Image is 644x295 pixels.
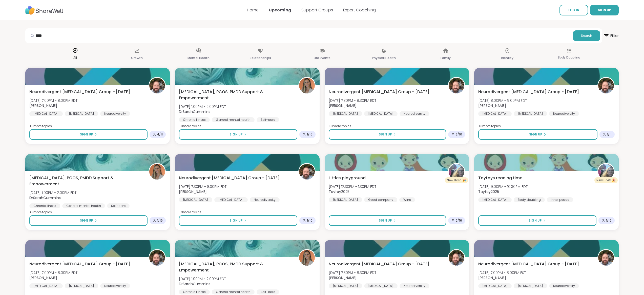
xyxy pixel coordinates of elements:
[478,261,579,267] span: Neurodivergent [MEDICAL_DATA] Group - [DATE]
[188,55,210,61] p: Mental Health
[449,250,464,266] img: Brian_L
[307,219,313,223] span: 1 / 10
[478,98,527,103] span: [DATE] 8:00PM - 9:00PM EDT
[250,55,271,61] p: Relationships
[549,111,579,116] div: Neurodiversity
[568,8,579,12] span: LOG IN
[329,98,376,103] span: [DATE] 7:30PM - 8:30PM EDT
[149,250,165,266] img: Brian_L
[179,117,210,122] div: Chronic Illness
[329,103,357,108] b: [PERSON_NAME]
[400,111,429,116] div: Neurodiversity
[250,197,280,202] div: Neurodiversity
[230,132,243,137] span: Sign Up
[478,175,522,181] span: Taytays reading time
[100,283,130,288] div: Neurodiversity
[179,281,210,286] b: DrSarahCummins
[364,197,397,202] div: Good company
[179,261,293,273] span: [MEDICAL_DATA], PCOS, PMDD Support & Empowerment
[29,175,143,187] span: [MEDICAL_DATA], PCOS, PMDD Support & Empowerment
[100,111,130,116] div: Neurodiversity
[372,55,396,61] p: Physical Health
[299,164,315,180] img: Brian_L
[329,215,446,226] button: Sign Up
[606,219,612,223] span: 1 / 16
[329,111,362,116] div: [MEDICAL_DATA]
[65,283,98,288] div: [MEDICAL_DATA]
[399,197,415,202] div: Wins
[449,78,464,93] img: Brian_L
[379,132,392,137] span: Sign Up
[212,117,255,122] div: General mental health
[179,129,297,140] button: Sign Up
[594,177,618,183] div: New Host! 🎉
[29,98,77,103] span: [DATE] 7:00PM - 8:00PM EDT
[179,104,226,109] span: [DATE] 1:00PM - 2:00PM EDT
[65,111,98,116] div: [MEDICAL_DATA]
[364,111,398,116] div: [MEDICAL_DATA]
[559,5,588,15] a: LOG IN
[529,218,542,223] span: Sign Up
[478,270,526,275] span: [DATE] 7:00PM - 8:00PM EST
[603,28,619,43] button: Filter
[29,283,63,288] div: [MEDICAL_DATA]
[179,197,212,202] div: [MEDICAL_DATA]
[514,197,545,202] div: Body doubling
[63,55,87,61] p: All
[269,7,291,13] a: Upcoming
[314,55,330,61] p: Life Events
[441,55,451,61] p: Family
[29,89,130,95] span: Neurodivergent [MEDICAL_DATA] Group - [DATE]
[62,203,105,208] div: General mental health
[501,55,513,61] p: Identity
[179,89,293,101] span: [MEDICAL_DATA], PCOS, PMDD Support & Empowerment
[329,184,376,189] span: [DATE] 12:30PM - 1:30PM EDT
[29,129,148,140] button: Sign Up
[301,7,333,13] a: Support Groups
[478,129,597,140] button: Sign Up
[157,219,163,223] span: 1 / 16
[456,132,462,136] span: 2 / 10
[329,275,357,280] b: [PERSON_NAME]
[29,261,130,267] span: Neurodivergent [MEDICAL_DATA] Group - [DATE]
[179,189,207,194] b: [PERSON_NAME]
[214,197,248,202] div: [MEDICAL_DATA]
[25,3,63,17] img: ShareWell Nav Logo
[598,164,614,180] img: Taytay2025
[29,111,63,116] div: [MEDICAL_DATA]
[329,283,362,288] div: [MEDICAL_DATA]
[329,197,362,202] div: [MEDICAL_DATA]
[547,197,573,202] div: Inner peace
[364,283,398,288] div: [MEDICAL_DATA]
[179,276,226,281] span: [DATE] 1:00PM - 2:00PM EDT
[329,189,349,194] b: Taytay2025
[598,8,611,12] span: SIGN UP
[478,111,512,116] div: [MEDICAL_DATA]
[329,270,376,275] span: [DATE] 7:30PM - 8:30PM EDT
[29,203,60,208] div: Chronic Illness
[247,7,259,13] a: Home
[257,289,279,294] div: Self-care
[329,89,429,95] span: Neurodivergent [MEDICAL_DATA] Group - [DATE]
[343,7,376,13] a: Expert Coaching
[107,203,130,208] div: Self-care
[179,215,297,226] button: Sign Up
[400,283,429,288] div: Neurodiversity
[307,132,313,136] span: 1 / 16
[514,283,547,288] div: [MEDICAL_DATA]
[581,33,592,38] span: Search
[149,164,165,180] img: DrSarahCummins
[603,30,619,42] span: Filter
[558,54,580,61] p: Body Doubling
[456,219,462,223] span: 2 / 16
[529,132,542,137] span: Sign Up
[299,250,315,266] img: DrSarahCummins
[478,89,579,95] span: Neurodivergent [MEDICAL_DATA] Group - [DATE]
[607,132,612,136] span: 1 / 11
[29,190,76,195] span: [DATE] 1:00PM - 2:00PM EDT
[478,197,512,202] div: [MEDICAL_DATA]
[514,111,547,116] div: [MEDICAL_DATA]
[29,103,57,108] b: [PERSON_NAME]
[329,129,446,140] button: Sign Up
[179,109,210,114] b: DrSarahCummins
